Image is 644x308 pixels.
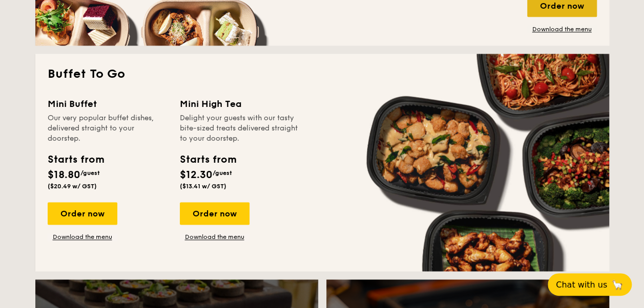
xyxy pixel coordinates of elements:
span: 🦙 [611,279,624,291]
a: Download the menu [48,233,117,241]
span: /guest [80,169,100,177]
div: Order now [180,202,250,225]
span: ($13.41 w/ GST) [180,183,226,190]
div: Mini High Tea [180,97,300,111]
div: Order now [48,202,117,225]
div: Delight your guests with our tasty bite-sized treats delivered straight to your doorstep. [180,113,300,144]
div: Mini Buffet [48,97,168,111]
h2: Buffet To Go [48,66,597,82]
div: Starts from [180,152,236,167]
span: ($20.49 w/ GST) [48,183,97,190]
button: Chat with us🦙 [548,273,632,296]
a: Download the menu [180,233,250,241]
span: $12.30 [180,169,213,181]
span: Chat with us [556,280,607,290]
a: Download the menu [527,25,597,33]
div: Our very popular buffet dishes, delivered straight to your doorstep. [48,113,168,144]
span: /guest [213,169,232,177]
span: $18.80 [48,169,80,181]
div: Starts from [48,152,103,167]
